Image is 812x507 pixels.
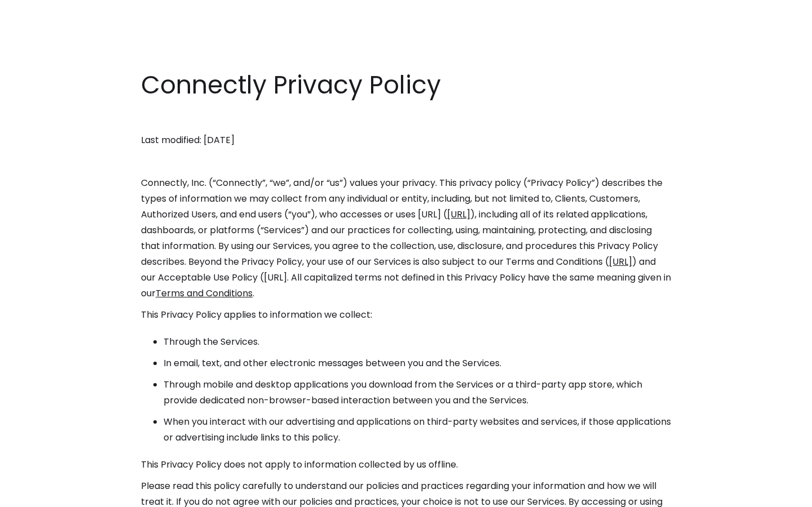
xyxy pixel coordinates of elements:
[23,487,68,503] ul: Language list
[609,255,632,268] a: [URL]
[141,68,671,103] h1: Connectly Privacy Policy
[156,287,253,300] a: Terms and Conditions
[141,457,671,473] p: This Privacy Policy does not apply to information collected by us offline.
[141,132,671,148] p: Last modified: [DATE]
[141,175,671,301] p: Connectly, Inc. (“Connectly”, “we”, and/or “us”) values your privacy. This privacy policy (“Priva...
[141,111,671,127] p: ‍
[164,355,671,371] li: In email, text, and other electronic messages between you and the Services.
[164,334,671,350] li: Through the Services.
[164,414,671,446] li: When you interact with our advertising and applications on third-party websites and services, if ...
[141,154,671,170] p: ‍
[164,377,671,408] li: Through mobile and desktop applications you download from the Services or a third-party app store...
[141,307,671,323] p: This Privacy Policy applies to information we collect:
[447,208,470,221] a: [URL]
[11,486,68,503] aside: Language selected: English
